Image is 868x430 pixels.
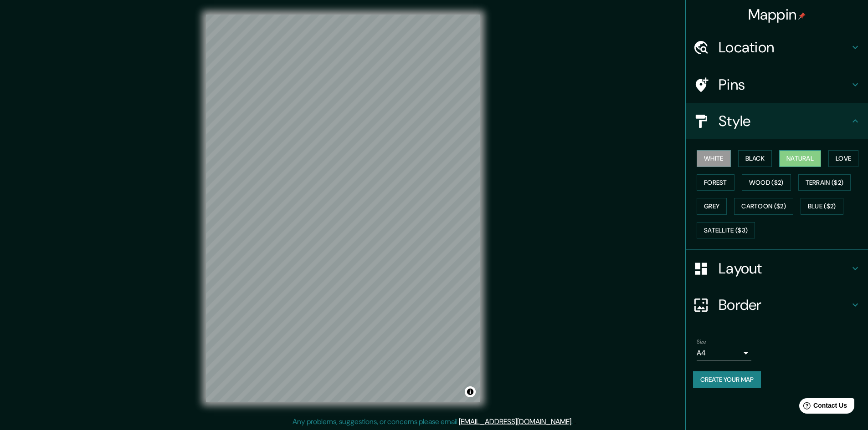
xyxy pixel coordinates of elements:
[719,38,850,56] h4: Location
[686,29,868,66] div: Location
[686,103,868,139] div: Style
[734,198,793,215] button: Cartoon ($2)
[779,150,821,167] button: Natural
[686,250,868,287] div: Layout
[719,76,850,94] h4: Pins
[206,15,480,402] canvas: Map
[748,5,806,24] h4: Mappin
[697,150,731,167] button: White
[697,346,751,360] div: A4
[742,174,791,191] button: Wood ($2)
[738,150,772,167] button: Black
[801,198,843,215] button: Blue ($2)
[798,174,851,191] button: Terrain ($2)
[828,150,858,167] button: Love
[787,395,858,420] iframe: Help widget launcher
[798,12,806,20] img: pin-icon.png
[686,66,868,103] div: Pins
[459,417,571,426] a: [EMAIL_ADDRESS][DOMAIN_NAME]
[686,287,868,323] div: Border
[465,386,476,397] button: Toggle attribution
[697,198,727,215] button: Grey
[293,416,573,427] p: Any problems, suggestions, or concerns please email .
[719,259,850,278] h4: Layout
[719,296,850,314] h4: Border
[697,174,734,191] button: Forest
[719,112,850,130] h4: Style
[697,338,706,346] label: Size
[693,371,761,388] button: Create your map
[574,416,576,427] div: .
[697,222,755,239] button: Satellite ($3)
[573,416,574,427] div: .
